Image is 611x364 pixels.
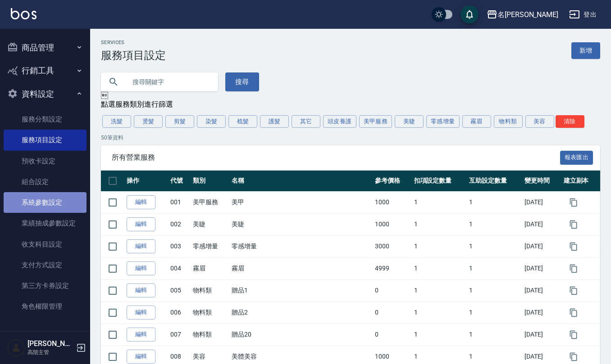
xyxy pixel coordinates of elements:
[373,213,411,235] td: 1000
[168,171,191,192] th: 代號
[483,5,562,24] button: 名[PERSON_NAME]
[168,324,191,346] td: 007
[127,261,155,275] a: 編輯
[525,115,554,128] button: 美容
[197,115,226,128] button: 染髮
[497,9,558,20] div: 名[PERSON_NAME]
[522,213,561,235] td: [DATE]
[229,257,373,279] td: 霧眉
[561,171,600,192] th: 建立副本
[4,275,87,296] a: 第三方卡券設定
[522,279,561,301] td: [DATE]
[373,301,411,324] td: 0
[101,100,600,109] div: 點選服務類別進行篩選
[127,239,155,253] a: 編輯
[229,235,373,257] td: 零感增量
[467,324,522,346] td: 1
[4,109,87,130] a: 服務分類設定
[4,36,87,59] button: 商品管理
[260,115,289,128] button: 護髮
[571,42,600,59] a: 新增
[4,151,87,171] a: 預收卡設定
[412,171,467,192] th: 扣項設定數量
[4,82,87,106] button: 資料設定
[522,257,561,279] td: [DATE]
[522,235,561,257] td: [DATE]
[225,72,259,91] button: 搜尋
[191,235,229,257] td: 零感增量
[101,134,600,142] p: 50 筆資料
[229,324,373,346] td: 贈品20
[522,191,561,213] td: [DATE]
[522,301,561,324] td: [DATE]
[191,301,229,324] td: 物料類
[4,255,87,275] a: 支付方式設定
[4,59,87,82] button: 行銷工具
[467,257,522,279] td: 1
[412,235,467,257] td: 1
[359,115,392,128] button: 美甲服務
[4,130,87,150] a: 服務項目設定
[4,192,87,213] a: 系統參數設定
[4,213,87,234] a: 業績抽成參數設定
[4,296,87,317] a: 角色權限管理
[191,324,229,346] td: 物料類
[462,115,491,128] button: 霧眉
[165,115,194,128] button: 剪髮
[127,217,155,231] a: 編輯
[229,171,373,192] th: 名稱
[191,171,229,192] th: 類別
[412,191,467,213] td: 1
[229,213,373,235] td: 美睫
[126,70,211,94] input: 搜尋關鍵字
[467,279,522,301] td: 1
[373,235,411,257] td: 3000
[560,153,593,161] a: 報表匯出
[127,195,155,209] a: 編輯
[395,115,424,128] button: 美睫
[412,213,467,235] td: 1
[7,339,25,357] img: Person
[467,191,522,213] td: 1
[4,171,87,192] a: 組合設定
[101,49,166,62] h3: 服務項目設定
[228,115,257,128] button: 梳髮
[11,8,36,19] img: Logo
[127,328,155,342] a: 編輯
[127,350,155,364] a: 編輯
[412,324,467,346] td: 1
[102,115,131,128] button: 洗髮
[373,257,411,279] td: 4999
[229,191,373,213] td: 美甲
[323,115,356,128] button: 頭皮養護
[412,301,467,324] td: 1
[373,171,411,192] th: 參考價格
[168,213,191,235] td: 002
[461,5,479,23] button: save
[101,40,166,45] h2: Services
[4,234,87,255] a: 收支科目設定
[565,6,600,23] button: 登出
[412,279,467,301] td: 1
[124,171,168,192] th: 操作
[27,348,73,356] p: 高階主管
[168,301,191,324] td: 006
[229,279,373,301] td: 贈品1
[27,339,73,348] h5: [PERSON_NAME]
[112,153,560,162] span: 所有營業服務
[191,213,229,235] td: 美睫
[292,115,320,128] button: 其它
[168,191,191,213] td: 001
[426,115,460,128] button: 零感增量
[467,171,522,192] th: 互助設定數量
[522,171,561,192] th: 變更時間
[373,324,411,346] td: 0
[191,279,229,301] td: 物料類
[127,306,155,319] a: 編輯
[127,283,155,297] a: 編輯
[168,257,191,279] td: 004
[467,235,522,257] td: 1
[191,191,229,213] td: 美甲服務
[373,279,411,301] td: 0
[412,257,467,279] td: 1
